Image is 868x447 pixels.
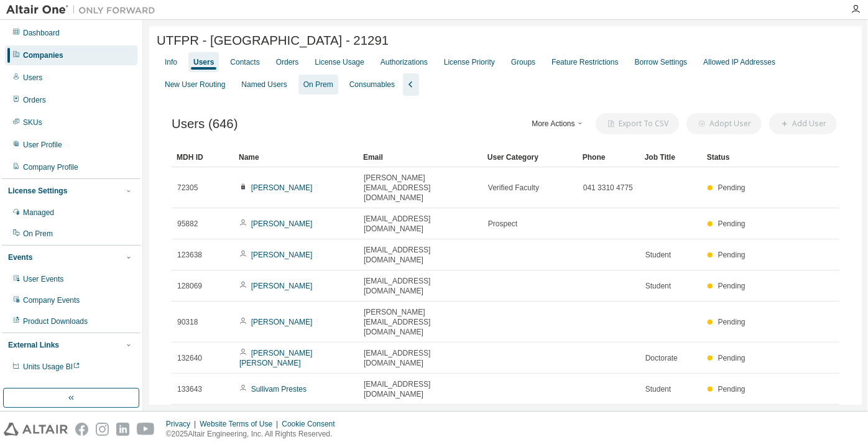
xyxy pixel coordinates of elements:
[4,423,68,436] img: altair_logo.svg
[6,4,162,16] img: Altair One
[487,147,573,167] div: User Category
[364,214,477,234] span: [EMAIL_ADDRESS][DOMAIN_NAME]
[177,183,198,193] span: 72305
[718,251,746,259] span: Pending
[635,57,688,67] div: Borrow Settings
[172,117,238,131] span: Users (646)
[23,295,80,305] div: Company Events
[239,147,353,167] div: Name
[23,316,88,326] div: Product Downloads
[23,118,42,127] div: SKUs
[511,57,535,67] div: Groups
[363,147,478,167] div: Email
[718,385,746,394] span: Pending
[381,57,428,67] div: Authorizations
[23,95,46,105] div: Orders
[177,384,202,394] span: 133643
[364,348,477,368] span: [EMAIL_ADDRESS][DOMAIN_NAME]
[349,80,395,90] div: Consumables
[315,57,364,67] div: License Usage
[23,208,54,218] div: Managed
[645,353,678,363] span: Doctorate
[488,183,539,193] span: Verified Faculty
[8,252,32,262] div: Events
[157,34,389,48] span: UTFPR - [GEOGRAPHIC_DATA] - 21291
[303,80,333,90] div: On Prem
[23,362,80,371] span: Units Usage BI
[583,147,635,167] div: Phone
[364,307,477,337] span: [PERSON_NAME][EMAIL_ADDRESS][DOMAIN_NAME]
[177,317,198,327] span: 90318
[137,423,155,436] img: youtube.svg
[23,73,42,83] div: Users
[177,281,202,291] span: 128069
[364,379,477,399] span: [EMAIL_ADDRESS][DOMAIN_NAME]
[251,385,307,394] a: Sullivam Prestes
[239,349,312,367] a: [PERSON_NAME] [PERSON_NAME]
[23,162,78,172] div: Company Profile
[703,57,775,67] div: Allowed IP Addresses
[718,219,746,228] span: Pending
[686,113,762,134] button: Adopt User
[552,57,618,67] div: Feature Restrictions
[251,251,313,259] a: [PERSON_NAME]
[596,113,679,134] button: Export To CSV
[23,28,60,38] div: Dashboard
[230,57,259,67] div: Contacts
[645,384,671,394] span: Student
[177,250,202,260] span: 123638
[529,113,588,134] button: More Actions
[251,318,313,326] a: [PERSON_NAME]
[718,354,746,362] span: Pending
[769,113,837,134] button: Add User
[200,419,282,429] div: Website Terms of Use
[645,281,671,291] span: Student
[364,173,477,203] span: [PERSON_NAME][EMAIL_ADDRESS][DOMAIN_NAME]
[177,219,198,229] span: 95882
[251,219,313,228] a: [PERSON_NAME]
[23,140,62,150] div: User Profile
[96,423,109,436] img: instagram.svg
[116,423,129,436] img: linkedin.svg
[166,429,343,440] p: © 2025 Altair Engineering, Inc. All Rights Reserved.
[23,229,53,239] div: On Prem
[718,318,746,326] span: Pending
[276,57,299,67] div: Orders
[241,80,287,90] div: Named Users
[166,419,200,429] div: Privacy
[707,147,759,167] div: Status
[8,186,67,196] div: License Settings
[364,276,477,296] span: [EMAIL_ADDRESS][DOMAIN_NAME]
[364,245,477,265] span: [EMAIL_ADDRESS][DOMAIN_NAME]
[165,57,177,67] div: Info
[645,250,671,260] span: Student
[23,274,63,284] div: User Events
[444,57,495,67] div: License Priority
[282,419,342,429] div: Cookie Consent
[251,183,313,192] a: [PERSON_NAME]
[193,57,214,67] div: Users
[583,183,633,193] span: 041 3310 4775
[75,423,88,436] img: facebook.svg
[177,147,229,167] div: MDH ID
[23,50,63,60] div: Companies
[718,183,746,192] span: Pending
[645,147,697,167] div: Job Title
[251,282,313,290] a: [PERSON_NAME]
[177,353,202,363] span: 132640
[8,340,59,350] div: External Links
[718,282,746,290] span: Pending
[165,80,225,90] div: New User Routing
[488,219,517,229] span: Prospect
